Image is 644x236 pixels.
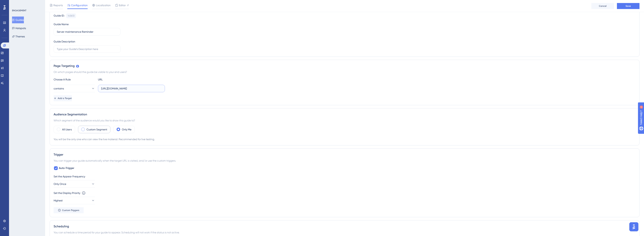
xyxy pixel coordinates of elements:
input: Type your Guide’s Description here [57,47,117,51]
div: You can trigger your guide automatically when the target URL is visited, and/or use the custom tr... [54,158,636,163]
span: Only Once [54,182,66,186]
span: Add a Target [58,97,72,100]
label: All Users [62,127,72,132]
span: Need Help? [9,1,24,5]
span: Auto-Trigger [59,166,74,170]
div: Guide ID: [54,13,64,18]
span: Editor [119,3,126,8]
div: Page Targeting [54,64,636,68]
div: Choose A Rule [54,77,95,82]
div: 145833 [68,14,74,17]
div: Trigger [54,152,636,157]
span: Highest [54,198,63,203]
div: Set the Display Priority [54,191,80,195]
button: Highest [54,197,95,204]
span: Reports [53,3,63,8]
button: Custom Triggers [54,207,84,213]
button: Hotspots [12,25,26,32]
span: Configuration [71,3,88,8]
div: On which pages should the guide be visible to your end users? [54,70,636,74]
div: You can schedule a time period for your guide to appear. Scheduling will not work if the status i... [54,230,636,235]
button: Add a Target [54,95,72,101]
div: Guide Description [54,39,75,44]
div: Set the Appear Frequency [54,174,636,179]
iframe: UserGuiding AI Assistant Launcher [628,221,639,232]
button: Save [617,3,639,9]
label: Only Me [122,127,131,132]
div: Scheduling [54,224,636,229]
div: ENGAGEMENT [12,9,26,12]
button: Only Once [54,180,95,188]
span: contains [54,86,64,91]
div: URL [98,77,139,82]
span: Localization [96,3,111,8]
button: Guides [12,17,24,23]
span: Custom Triggers [62,209,79,212]
div: 4 [26,2,27,5]
span: Save [626,5,631,8]
div: Guide Name [54,22,69,26]
span: Cancel [599,5,607,8]
button: Themes [12,33,25,40]
button: contains [54,85,95,92]
div: Audience Segmentation [54,112,636,117]
label: Custom Segment [86,127,107,132]
div: You will be the only one who can view the live material. Recommended for live testing. [54,137,636,141]
button: Cancel [591,3,614,9]
input: Type your Guide’s Name here [57,30,117,34]
div: Which segment of the audience would you like to show this guide to? [54,118,636,123]
input: yourwebsite.com/path [101,86,162,91]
